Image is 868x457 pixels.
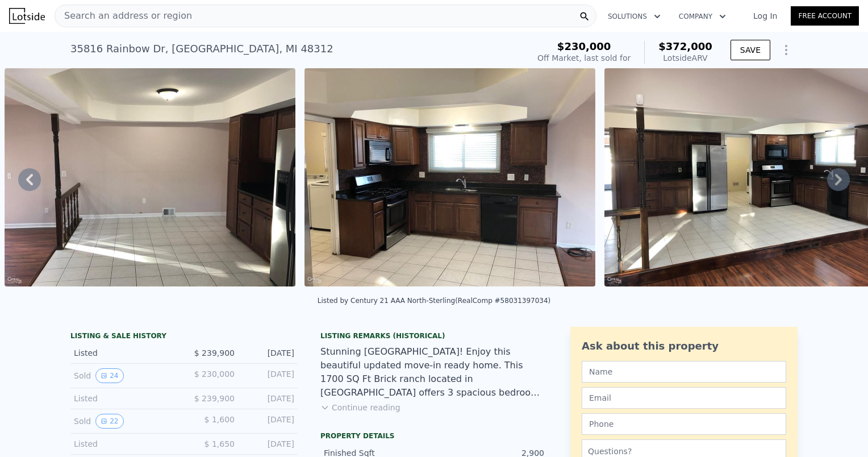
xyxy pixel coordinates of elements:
a: Log In [740,10,791,22]
div: Ask about this property [582,338,786,354]
span: $ 239,900 [194,348,235,358]
input: Name [582,361,786,383]
button: Company [670,6,735,27]
input: Email [582,387,786,409]
div: Sold [74,368,175,383]
div: Listed by Century 21 AAA North-Sterling (RealComp #58031397034) [318,297,551,305]
div: 35816 Rainbow Dr , [GEOGRAPHIC_DATA] , MI 48312 [70,41,333,57]
div: Lotside ARV [658,52,712,64]
div: Off Market, last sold for [537,52,631,64]
button: Solutions [599,6,670,27]
div: [DATE] [244,414,294,429]
div: [DATE] [244,438,294,450]
div: Property details [320,431,548,441]
span: $230,000 [557,40,611,52]
span: $372,000 [658,40,712,52]
span: $ 230,000 [194,369,235,379]
a: Free Account [791,6,859,26]
div: Stunning [GEOGRAPHIC_DATA]! Enjoy this beautiful updated move-in ready home. This 1700 SQ Ft Bric... [320,345,548,400]
button: View historical data [95,414,123,429]
span: $ 239,900 [194,394,235,403]
div: Listed [74,347,175,359]
div: Sold [74,414,175,429]
div: Listed [74,393,175,404]
button: SAVE [731,40,770,60]
div: [DATE] [244,393,294,404]
div: LISTING & SALE HISTORY [70,331,298,343]
button: Continue reading [320,402,400,413]
div: Listed [74,438,175,450]
div: Listing Remarks (Historical) [320,331,548,340]
span: $ 1,650 [205,439,235,448]
img: Lotside [9,8,45,24]
span: Search an address or region [55,9,192,23]
div: [DATE] [244,368,294,383]
img: Sale: 140005063 Parcel: 55232157 [304,68,595,286]
input: Phone [582,413,786,435]
div: [DATE] [244,347,294,359]
button: Show Options [775,39,798,61]
img: Sale: 140005063 Parcel: 55232157 [5,68,295,286]
span: $ 1,600 [205,415,235,424]
button: View historical data [95,368,123,383]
